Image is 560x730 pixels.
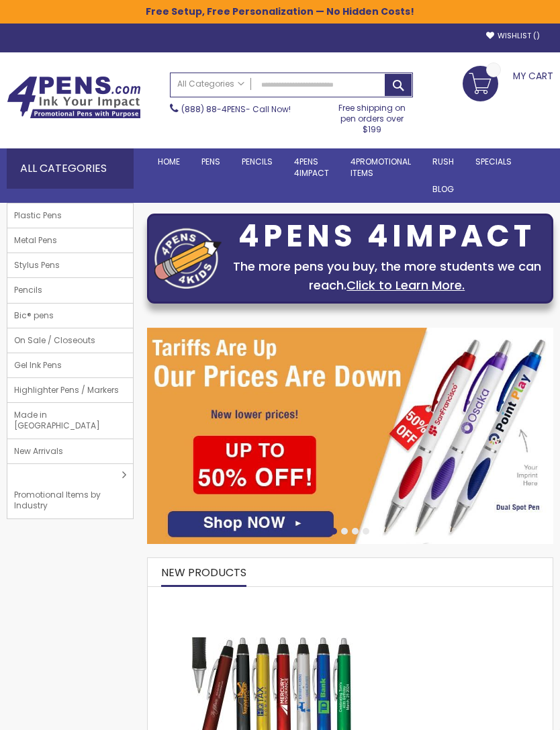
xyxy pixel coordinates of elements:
[465,148,522,175] a: Specials
[351,156,411,178] span: 4PROMOTIONAL ITEMS
[231,148,283,175] a: Pencils
[228,222,547,250] div: 4PENS 4IMPACT
[7,253,66,277] span: Stylus Pens
[201,156,220,167] span: Pens
[432,183,454,195] span: Blog
[147,148,191,175] a: Home
[181,103,246,115] a: (888) 88-4PENS
[432,156,454,167] span: Rush
[283,148,340,186] a: 4Pens4impact
[7,439,133,463] a: New Arrivals
[330,97,413,136] div: Free shipping on pen orders over $199
[7,378,133,402] a: Highlighter Pens / Markers
[181,103,291,115] span: - Call Now!
[7,278,49,302] span: Pencils
[7,439,70,463] span: New Arrivals
[147,328,554,544] img: /cheap-promotional-products.html
[7,228,133,253] a: Metal Pens
[340,148,422,186] a: 4PROMOTIONALITEMS
[7,203,133,228] a: Plastic Pens
[7,76,141,119] img: 4Pens Custom Pens and Promotional Products
[177,79,244,89] span: All Categories
[7,353,133,377] a: Gel Ink Pens
[7,203,68,228] span: Plastic Pens
[486,31,540,41] a: Wishlist
[7,148,134,189] div: All Categories
[7,278,133,302] a: Pencils
[7,328,102,353] span: On Sale / Closeouts
[161,565,246,580] span: New Products
[7,228,64,253] span: Metal Pens
[7,304,60,328] span: Bic® pens
[242,156,273,167] span: Pencils
[7,253,133,277] a: Stylus Pens
[7,328,133,353] a: On Sale / Closeouts
[7,483,123,518] span: Promotional Items by Industry
[228,257,547,295] div: The more pens you buy, the more students we can reach.
[7,403,133,438] a: Made in [GEOGRAPHIC_DATA]
[158,156,180,167] span: Home
[7,464,133,518] a: Promotional Items by Industry
[422,148,465,175] a: Rush
[346,277,465,293] a: Click to Learn More.
[191,148,231,175] a: Pens
[475,156,512,167] span: Specials
[7,378,126,402] span: Highlighter Pens / Markers
[7,304,133,328] a: Bic® pens
[154,600,389,611] a: The Barton Custom Pens Special Offer
[171,73,251,95] a: All Categories
[154,228,222,289] img: four_pen_logo.png
[422,176,465,203] a: Blog
[294,156,329,178] span: 4Pens 4impact
[7,353,68,377] span: Gel Ink Pens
